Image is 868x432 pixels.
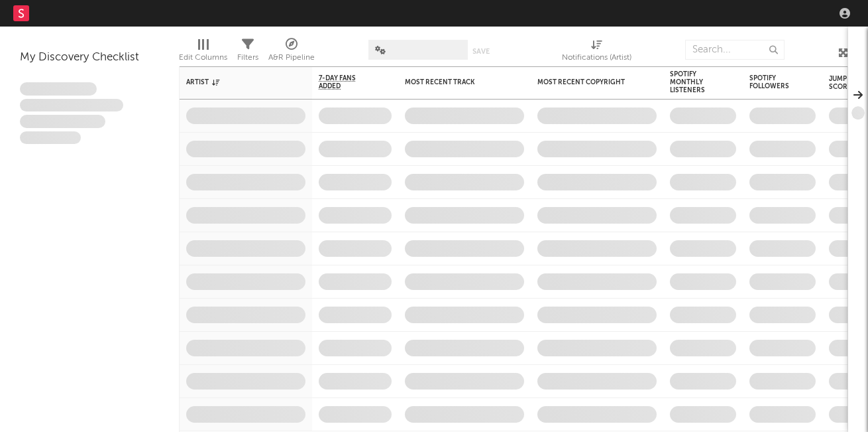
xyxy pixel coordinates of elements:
[749,74,796,90] div: Spotify Followers
[179,33,227,72] div: Edit Columns
[319,74,372,90] span: 7-Day Fans Added
[20,115,105,128] span: Praesent ac interdum
[537,78,637,86] div: Most Recent Copyright
[20,82,97,96] span: Lorem ipsum dolor
[20,99,123,112] span: Integer aliquet in purus et
[20,50,159,66] div: My Discovery Checklist
[237,50,258,66] div: Filters
[268,33,315,72] div: A&R Pipeline
[685,40,785,60] input: Search...
[186,78,286,86] div: Artist
[268,50,315,66] div: A&R Pipeline
[829,75,862,91] div: Jump Score
[405,78,504,86] div: Most Recent Track
[670,70,716,94] div: Spotify Monthly Listeners
[237,33,258,72] div: Filters
[179,50,227,66] div: Edit Columns
[562,50,631,66] div: Notifications (Artist)
[20,131,81,145] span: Aliquam viverra
[562,33,631,72] div: Notifications (Artist)
[472,48,490,55] button: Save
